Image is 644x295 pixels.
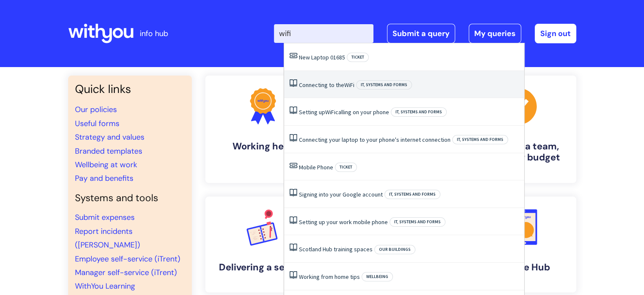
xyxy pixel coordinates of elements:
[75,82,185,96] h3: Quick links
[391,107,447,117] span: IT, systems and forms
[299,273,360,281] a: Working from home tips
[362,272,393,281] span: Wellbeing
[75,212,135,222] a: Submit expenses
[75,192,185,204] h4: Systems and tools
[347,53,369,62] span: Ticket
[75,267,177,278] a: Manager self-service (iTrent)
[205,197,321,292] a: Delivering a service
[274,24,373,43] input: Search
[356,80,412,90] span: IT, systems and forms
[75,254,180,264] a: Employee self-service (iTrent)
[205,76,321,183] a: Working here
[75,104,117,115] a: Our policies
[299,191,383,198] a: Signing into your Google account
[75,281,135,291] a: WithYou Learning
[299,218,388,226] a: Setting up your work mobile phone
[75,226,140,250] a: Report incidents ([PERSON_NAME])
[469,24,521,43] a: My queries
[535,24,576,43] a: Sign out
[344,81,354,89] span: WiFi
[384,190,440,199] span: IT, systems and forms
[274,24,576,43] div: | -
[212,262,314,273] h4: Delivering a service
[452,135,508,144] span: IT, systems and forms
[212,141,314,152] h4: Working here
[299,81,354,89] a: Connecting to theWiFi
[299,136,451,143] a: Connecting your laptop to your phone's internet connection
[299,53,345,61] a: New Laptop 01685
[325,108,335,116] span: WiFi
[75,146,142,156] a: Branded templates
[75,118,119,129] a: Useful forms
[140,27,168,40] p: info hub
[75,160,137,170] a: Wellbeing at work
[299,245,373,253] a: Scotland Hub training spaces
[299,108,389,116] a: Setting upWiFicalling on your phone
[390,217,445,227] span: IT, systems and forms
[387,24,455,43] a: Submit a query
[75,132,144,142] a: Strategy and values
[374,245,415,254] span: Our buildings
[335,163,357,172] span: Ticket
[299,163,333,171] a: Mobile Phone
[75,173,133,183] a: Pay and benefits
